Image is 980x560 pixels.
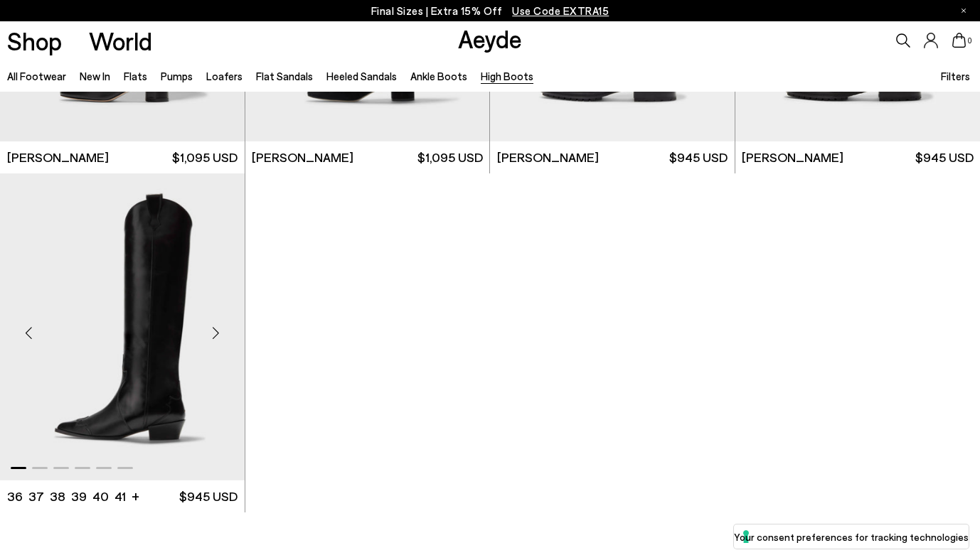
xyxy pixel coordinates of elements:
span: [PERSON_NAME] [7,149,109,166]
li: + [132,486,139,505]
a: [PERSON_NAME] $945 USD [490,141,735,173]
span: [PERSON_NAME] [742,149,843,166]
span: 0 [966,37,974,45]
li: 39 [71,488,87,505]
span: [PERSON_NAME] [497,149,599,166]
span: $1,095 USD [172,149,238,166]
a: Ankle Boots [410,70,467,82]
div: Next slide [195,311,238,354]
div: Previous slide [7,311,50,354]
a: Flat Sandals [256,70,313,82]
a: All Footwear [7,70,66,82]
li: 41 [114,488,126,505]
a: Loafers [206,70,243,82]
button: Your consent preferences for tracking technologies [734,524,969,549]
span: $945 USD [179,488,238,505]
li: 40 [92,488,109,505]
a: 0 [952,33,966,48]
a: [PERSON_NAME] $1,095 USD [245,141,490,173]
li: 37 [28,488,44,505]
li: 38 [50,488,65,505]
label: Your consent preferences for tracking technologies [734,529,969,544]
ul: variant [7,488,122,505]
a: Shop [7,28,62,53]
span: Navigate to /collections/ss25-final-sizes [512,4,609,17]
a: Flats [124,70,147,82]
a: Aeyde [458,23,522,53]
a: World [89,28,152,53]
span: Filters [941,70,970,82]
a: Pumps [161,70,193,82]
span: $945 USD [669,149,728,166]
a: High Boots [481,70,533,82]
li: 36 [7,488,23,505]
a: New In [80,70,110,82]
span: [PERSON_NAME] [252,149,353,166]
p: Final Sizes | Extra 15% Off [371,2,609,20]
a: Heeled Sandals [326,70,397,82]
span: $1,095 USD [417,149,483,166]
span: $945 USD [915,149,974,166]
